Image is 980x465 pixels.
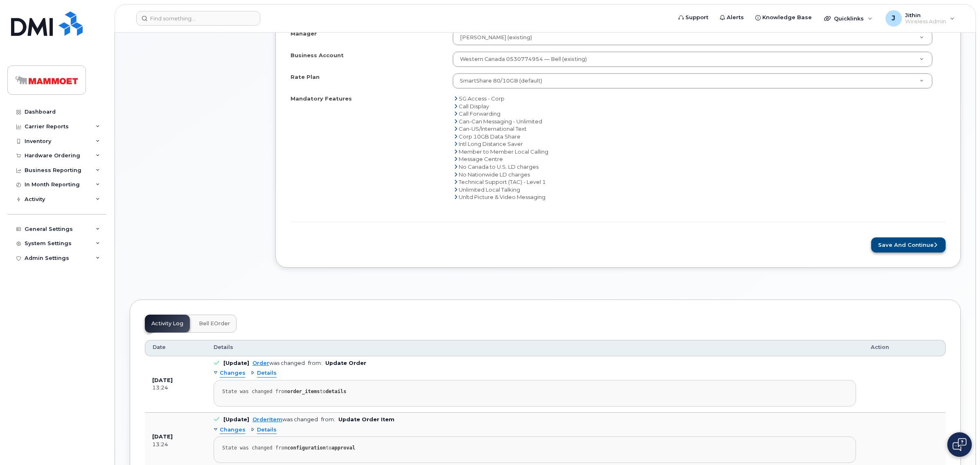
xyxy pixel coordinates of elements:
div: 13:24 [152,384,199,391]
span: Alerts [727,13,744,22]
a: Order [252,360,269,366]
label: Business Account [291,51,344,59]
a: SmartShare 80/10GB (default) [453,74,932,88]
div: State was changed from to [222,389,847,395]
img: Open chat [953,438,966,451]
span: Corp 10GB Data Share [459,133,520,140]
span: Jithin [905,12,946,18]
span: from: [308,360,322,366]
strong: configuration [287,445,326,451]
a: Knowledge Base [750,9,818,26]
button: Save and Continue [871,237,946,253]
span: Quicklinks [834,15,864,22]
label: Rate Plan [291,73,320,81]
span: Member to Member Local Calling [459,148,548,155]
b: [DATE] [152,434,173,440]
span: No Nationwide LD charges [459,171,530,178]
a: Western Canada 0530774954 — Bell (existing) [453,52,932,67]
div: State was changed from to [222,445,847,451]
b: Update Order Item [338,416,394,423]
b: [Update] [223,416,249,423]
span: Western Canada 0530774954 — Bell (existing) [455,56,587,63]
span: Message Centre [459,156,503,162]
span: Call Display [459,103,489,110]
a: OrderItem [252,416,282,423]
a: Support [673,9,714,26]
strong: details [326,389,347,394]
span: Support [685,13,708,22]
span: Intl Long Distance Saver [459,141,523,147]
span: Details [214,344,233,351]
span: Bell eOrder [199,320,230,327]
th: Action [863,340,946,356]
strong: order_items [287,389,320,394]
b: [Update] [223,360,249,366]
span: Changes [220,426,246,434]
strong: approval [331,445,355,451]
span: SmartShare 80/10GB (default) [460,78,542,84]
div: Quicklinks [818,10,878,27]
b: [DATE] [152,377,173,383]
span: J [892,13,895,23]
span: from: [321,416,335,423]
span: Details [257,369,277,377]
span: Unlimited Local Talking [459,186,520,193]
label: Manager [291,30,317,38]
div: was changed [252,416,318,423]
span: Can-Can Messaging - Unlimited [459,118,542,125]
span: [PERSON_NAME] (existing) [455,34,532,41]
span: Can-US/International Text [459,125,527,132]
span: Details [257,426,277,434]
div: 13:24 [152,441,199,448]
span: Technical Support (TAC) - Level 1 [459,179,546,185]
span: Unltd Picture & Video Messaging [459,194,545,200]
input: Find something... [136,11,260,26]
b: Update Order [325,360,366,366]
a: [PERSON_NAME] (existing) [453,30,932,45]
span: 5G Access - Corp [459,95,505,102]
span: Changes [220,369,246,377]
span: Call Forwarding [459,110,500,117]
span: Wireless Admin [905,18,946,25]
label: Mandatory Features [291,95,352,103]
span: No Canada to U.S. LD charges [459,163,538,170]
div: was changed [252,360,305,366]
a: Alerts [714,9,750,26]
span: Knowledge Base [762,13,812,22]
div: Jithin [880,10,960,27]
span: Date [153,344,166,351]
